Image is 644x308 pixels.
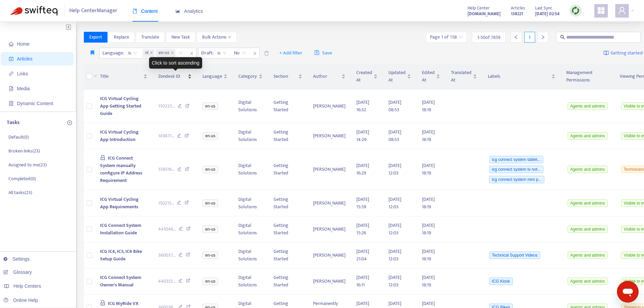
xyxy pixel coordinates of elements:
span: 440312 ... [158,278,176,285]
div: 1 [524,32,535,43]
a: Online Help [3,298,38,303]
th: Category [233,64,268,90]
span: Translated At [451,69,472,84]
span: [DATE] 15:26 [356,221,369,237]
span: [DATE] 08:53 [388,128,401,143]
span: Author [313,73,340,80]
span: [DATE] 18:19 [422,247,435,263]
span: Draft : [198,48,214,58]
th: Translated At [446,64,482,90]
button: Bulk Actionsdown [197,32,237,43]
span: Category [238,73,257,80]
span: en-us [156,49,175,57]
td: Getting Started [268,242,308,268]
span: Agents and admins [568,252,608,259]
div: Click to sort ascending [149,57,202,69]
span: plus-circle [67,120,72,125]
span: Dynamic Content [17,101,53,106]
span: Language : [100,48,125,58]
span: [DATE] 12:03 [388,247,401,263]
p: Default ( 0 ) [8,134,29,141]
span: [DATE] 15:59 [356,195,369,211]
td: [PERSON_NAME] [308,90,351,123]
span: left [514,35,519,40]
td: [PERSON_NAME] [308,123,351,149]
span: home [9,42,14,46]
td: Digital Solutions [233,216,268,242]
span: save [314,50,319,55]
span: en-us [159,49,169,57]
span: ICG IC4, IC5, IC6 Bike Setup Guide [100,247,142,263]
span: Section [273,73,297,80]
td: Digital Solutions [233,149,268,190]
a: [DOMAIN_NAME] [468,10,501,18]
span: en-us [202,166,218,173]
span: ICG Kiosk [489,278,513,285]
span: ICG Connect System Installation Guide [100,221,141,237]
span: 150225 ... [158,102,175,110]
span: Help Centers [14,283,41,289]
span: Help Center Manager [69,4,117,17]
span: Agents and admins [568,102,608,110]
span: 360037 ... [158,252,176,259]
span: en-us [202,278,218,285]
span: ICG Virtual Cycling App Requirements [100,195,139,211]
span: Links [17,71,28,76]
td: [PERSON_NAME] [308,190,351,216]
span: [DATE] 12:03 [388,221,401,237]
span: Created At [356,69,372,84]
td: Getting Started [268,123,308,149]
th: Zendesk ID [153,64,197,90]
td: Getting Started [268,149,308,190]
span: nl [145,49,148,57]
span: Analytics [175,8,203,14]
span: [DATE] 18:19 [422,274,435,289]
td: [PERSON_NAME] [308,242,351,268]
span: appstore [597,6,605,15]
span: down [93,74,97,78]
p: Broken links ( 23 ) [8,147,40,155]
span: Updated At [388,69,406,84]
span: Agents and admins [568,226,608,233]
span: nl [142,49,154,57]
th: Labels [482,64,561,90]
span: close [251,49,259,57]
span: ICG Virtual Cycling App Getting Started Guide [100,95,141,117]
th: Updated At [383,64,416,90]
td: Digital Solutions [233,268,268,294]
td: Getting Started [268,190,308,216]
span: Language [202,73,222,80]
button: Export [84,32,108,43]
span: Edited At [422,69,435,84]
th: Management Permissions [561,64,614,90]
th: Created At [351,64,383,90]
button: Translate [136,32,165,43]
td: Digital Solutions [233,90,268,123]
span: en-us [202,199,218,207]
span: Media [17,86,30,91]
span: 149871 ... [158,132,174,140]
span: en-us [202,252,218,259]
td: [PERSON_NAME] [308,149,351,190]
span: 1 - 50 of 7859 [477,34,500,41]
span: en-us [202,132,218,140]
span: Export [89,33,102,41]
span: area-chart [175,9,180,14]
span: Help Center [468,4,490,12]
th: Language [197,64,233,90]
td: Digital Solutions [233,242,268,268]
span: Save [314,49,332,57]
span: [DATE] 12:03 [388,274,401,289]
span: 150215 ... [158,199,174,207]
span: book [133,9,137,14]
span: Articles [17,56,32,62]
span: [DATE] 21:04 [356,247,369,263]
span: [DATE] 14:29 [356,128,369,143]
span: en-us [202,226,218,233]
iframe: Button to launch messaging window [617,281,639,303]
span: account-book [9,56,14,61]
strong: 138221 [511,10,523,18]
th: Title [95,64,153,90]
span: [DATE] 12:03 [388,195,401,211]
a: Glossary [3,269,32,275]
